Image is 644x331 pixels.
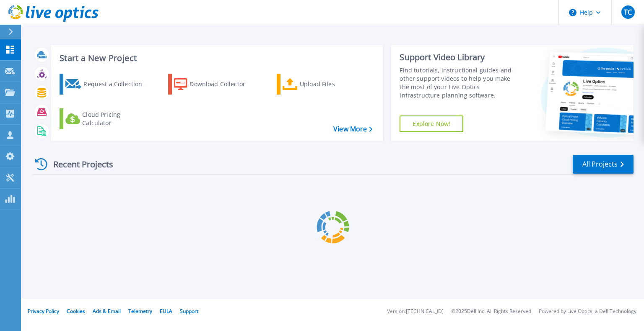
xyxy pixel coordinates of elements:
a: Upload Files [277,74,370,95]
a: Ads & Email [93,308,121,315]
a: Privacy Policy [28,308,59,315]
div: Upload Files [300,76,367,92]
div: Support Video Library [400,52,521,63]
div: Recent Projects [32,154,125,174]
li: © 2025 Dell Inc. All Rights Reserved [451,309,531,314]
div: Find tutorials, instructional guides and other support videos to help you make the most of your L... [400,66,521,100]
a: Explore Now! [400,115,463,132]
a: Request a Collection [60,74,153,95]
a: All Projects [573,155,634,174]
a: Support [180,308,198,315]
span: TC [624,9,632,15]
a: Cookies [67,308,85,315]
li: Version: [TECHNICAL_ID] [387,309,444,314]
h3: Start a New Project [60,54,372,63]
li: Powered by Live Optics, a Dell Technology [539,309,636,314]
a: Telemetry [128,308,152,315]
a: Cloud Pricing Calculator [60,108,153,129]
div: Download Collector [190,76,257,92]
div: Cloud Pricing Calculator [82,110,149,127]
a: Download Collector [168,74,262,95]
a: View More [333,125,372,133]
a: EULA [160,308,172,315]
div: Request a Collection [83,76,151,92]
